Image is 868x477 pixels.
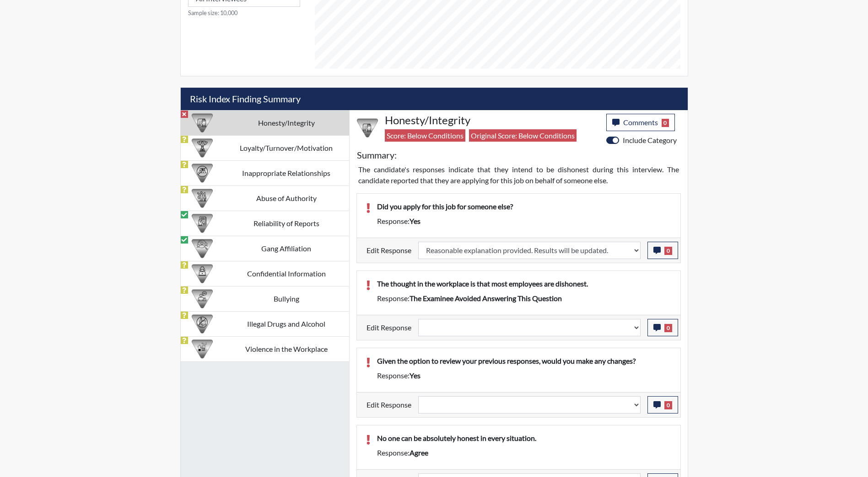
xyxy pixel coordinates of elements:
p: The thought in the workplace is that most employees are dishonest. [377,278,671,289]
td: Illegal Drugs and Alcohol [224,311,349,336]
button: 0 [647,242,678,259]
label: Edit Response [367,319,411,336]
img: CATEGORY%20ICON-01.94e51fac.png [192,188,213,209]
h5: Summary: [357,149,397,160]
label: Edit Response [367,242,411,259]
div: Update the test taker's response, the change might impact the score [411,319,647,336]
span: The examinee avoided answering this question [410,294,562,302]
span: yes [410,217,421,225]
img: CATEGORY%20ICON-26.eccbb84f.png [192,339,213,360]
button: 0 [647,396,678,413]
img: CATEGORY%20ICON-14.139f8ef7.png [192,163,213,184]
div: Response: [370,447,678,458]
td: Abuse of Authority [224,185,349,211]
td: Gang Affiliation [224,236,349,261]
span: Score: Below Conditions [385,129,465,142]
button: 0 [647,319,678,336]
img: CATEGORY%20ICON-11.a5f294f4.png [192,112,213,133]
label: Include Category [623,135,677,146]
td: Honesty/Integrity [224,110,349,135]
p: No one can be absolutely honest in every situation. [377,433,671,444]
td: Bullying [224,286,349,311]
img: CATEGORY%20ICON-04.6d01e8fa.png [192,288,213,309]
span: 0 [662,119,669,127]
span: yes [410,371,421,380]
td: Reliability of Reports [224,211,349,236]
img: CATEGORY%20ICON-20.4a32fe39.png [192,213,213,234]
p: Given the option to review your previous responses, would you make any changes? [377,355,671,366]
img: CATEGORY%20ICON-12.0f6f1024.png [192,313,213,334]
span: Comments [623,118,658,127]
h4: Honesty/Integrity [385,114,599,127]
td: Violence in the Workplace [224,336,349,361]
td: Confidential Information [224,261,349,286]
td: Inappropriate Relationships [224,160,349,185]
img: CATEGORY%20ICON-02.2c5dd649.png [192,238,213,259]
div: Response: [370,216,678,227]
p: Did you apply for this job for someone else? [377,201,671,212]
span: 0 [664,324,672,332]
p: The candidate's responses indicate that they intend to be dishonest during this interview. The ca... [358,164,679,186]
span: 0 [664,401,672,409]
img: CATEGORY%20ICON-05.742ef3c8.png [192,263,213,284]
div: Update the test taker's response, the change might impact the score [411,396,647,413]
button: Comments0 [606,114,675,131]
span: 0 [664,247,672,255]
div: Response: [370,293,678,304]
td: Loyalty/Turnover/Motivation [224,135,349,160]
label: Edit Response [367,396,411,413]
h5: Risk Index Finding Summary [181,88,688,110]
div: Response: [370,370,678,381]
small: Sample size: 10,000 [188,9,300,17]
span: Original Score: Below Conditions [469,129,577,142]
img: CATEGORY%20ICON-17.40ef8247.png [192,138,213,159]
img: CATEGORY%20ICON-11.a5f294f4.png [357,117,378,138]
span: agree [410,448,428,457]
div: Update the test taker's response, the change might impact the score [411,242,647,259]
